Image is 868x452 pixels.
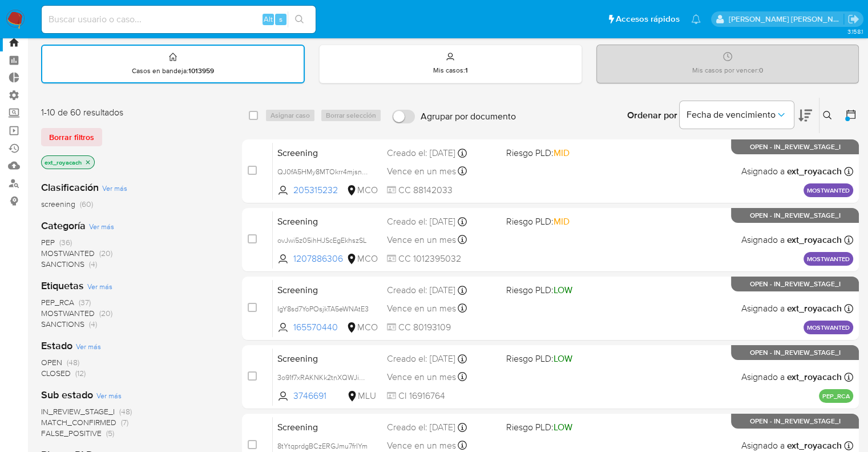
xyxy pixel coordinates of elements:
span: Accesos rápidos [616,13,680,25]
a: Notificaciones [691,14,701,24]
p: marianela.tarsia@mercadolibre.com [729,14,844,25]
span: s [279,14,282,25]
input: Buscar usuario o caso... [42,12,316,27]
span: 3.158.1 [847,27,862,36]
span: Alt [264,14,273,25]
a: Salir [847,13,859,25]
button: search-icon [288,11,311,27]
